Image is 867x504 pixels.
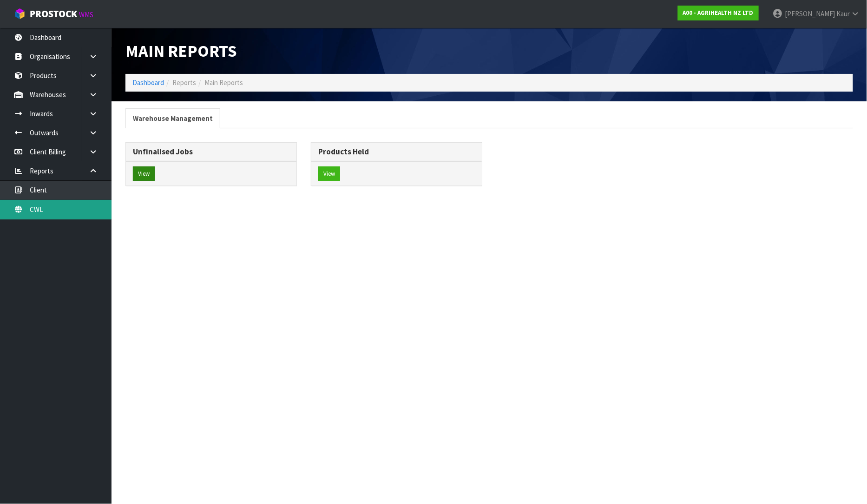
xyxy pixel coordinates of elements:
a: A00 - AGRIHEALTH NZ LTD [678,6,759,20]
span: Kaur [836,9,850,18]
small: WMS [79,10,93,19]
button: View [318,166,340,181]
span: ProStock [30,8,77,20]
span: Main Reports [125,40,237,61]
span: Main Reports [204,78,243,87]
strong: A00 - AGRIHEALTH NZ LTD [683,9,754,17]
a: Warehouse Management [125,108,220,128]
img: cube-alt.png [14,8,26,20]
h3: Products Held [318,147,475,156]
h3: Unfinalised Jobs [133,147,289,156]
a: Dashboard [132,78,164,87]
span: [PERSON_NAME] [785,9,835,18]
span: Reports [172,78,196,87]
button: View [133,166,155,181]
